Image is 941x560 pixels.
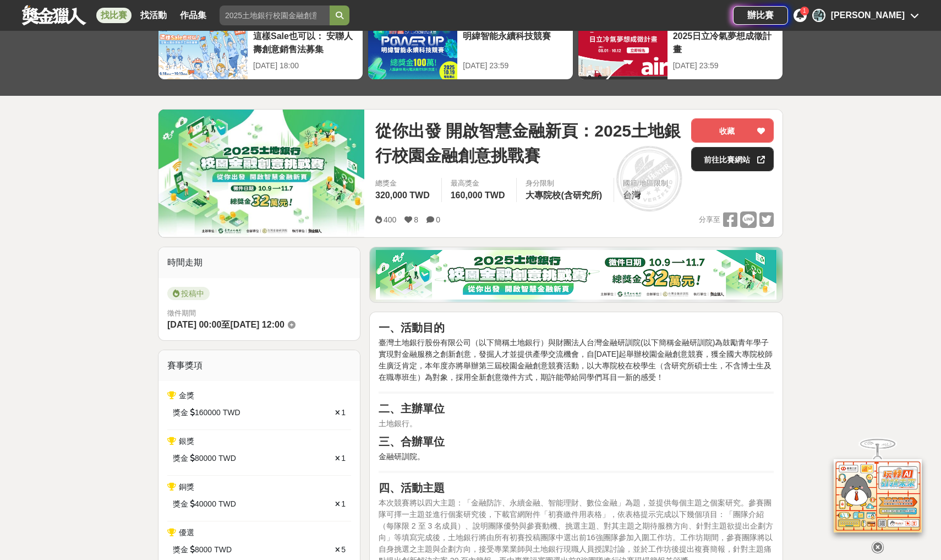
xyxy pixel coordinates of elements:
[218,498,236,510] span: TWD
[463,30,567,55] div: 明緯智能永續科技競賽
[699,211,720,228] span: 分享至
[368,24,573,80] a: 明緯智能永續科技競賽[DATE] 23:59
[220,6,330,25] input: 2025土地銀行校園金融創意挑戰賽：從你出發 開啟智慧金融新頁
[812,9,825,22] div: 許
[578,24,783,80] a: 2025日立冷氣夢想成徵計畫[DATE] 23:59
[376,250,776,300] img: d20b4788-230c-4a26-8bab-6e291685a538.png
[195,453,216,464] span: 80000
[379,419,417,428] span: 土地銀行。
[158,24,363,80] a: 這樣Sale也可以： 安聯人壽創意銷售法募集[DATE] 18:00
[167,320,221,329] span: [DATE] 00:00
[414,215,418,224] span: 8
[195,407,221,418] span: 160000
[379,451,774,463] p: 金融研訓院。
[463,60,567,72] div: [DATE] 23:59
[341,545,346,554] span: 5
[831,9,905,22] div: [PERSON_NAME]
[673,30,777,55] div: 2025日立冷氣夢想成徵計畫
[673,60,777,72] div: [DATE] 23:59
[341,499,346,508] span: 1
[223,407,240,418] span: TWD
[379,403,445,415] strong: 二、主辦單位
[195,544,212,556] span: 8000
[375,118,682,168] span: 從你出發 開啟智慧金融新頁：2025土地銀行校園金融創意挑戰賽
[379,322,445,334] strong: 一、活動目的
[253,30,357,55] div: 這樣Sale也可以： 安聯人壽創意銷售法募集
[436,215,440,224] span: 0
[375,191,430,200] span: 320,000 TWD
[733,6,788,25] a: 辦比賽
[221,320,230,329] span: 至
[341,454,346,463] span: 1
[375,178,433,189] span: 總獎金
[173,407,188,418] span: 獎金
[803,8,806,14] span: 1
[173,544,188,556] span: 獎金
[158,110,364,237] img: Cover Image
[379,436,445,448] strong: 三、合辦單位
[341,408,346,417] span: 1
[451,191,505,200] span: 160,000 TWD
[451,178,508,189] span: 最高獎金
[218,453,236,464] span: TWD
[158,247,360,278] div: 時間走期
[173,453,188,464] span: 獎金
[384,215,396,224] span: 400
[158,350,360,381] div: 賽事獎項
[179,528,194,537] span: 優選
[167,287,210,300] span: 投稿中
[691,118,774,143] button: 收藏
[214,544,232,556] span: TWD
[253,60,357,72] div: [DATE] 18:00
[136,8,171,23] a: 找活動
[379,337,774,383] p: 臺灣土地銀行股份有限公司（以下簡稱土地銀行）與財團法人台灣金融研訓院(以下簡稱金融研訓院)為鼓勵青年學子實現對金融服務之創新創意，發掘人才並提供產學交流機會，自[DATE]起舉辦校園金融創意競賽...
[179,482,194,491] span: 銅獎
[173,498,188,510] span: 獎金
[179,437,194,445] span: 銀獎
[167,309,196,317] span: 徵件期間
[379,482,445,494] strong: 四、活動主題
[526,178,605,189] div: 身分限制
[96,8,132,23] a: 找比賽
[834,459,922,532] img: d2146d9a-e6f6-4337-9592-8cefde37ba6b.png
[691,147,774,171] a: 前往比賽網站
[195,498,216,510] span: 40000
[526,191,602,200] span: 大專院校(含研究所)
[176,8,211,23] a: 作品集
[179,391,194,400] span: 金獎
[230,320,284,329] span: [DATE] 12:00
